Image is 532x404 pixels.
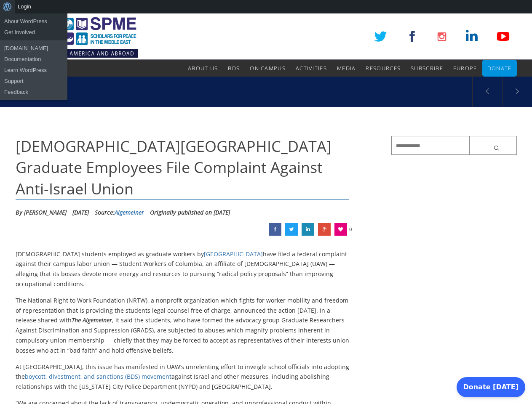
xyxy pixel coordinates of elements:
[337,64,356,72] span: Media
[349,223,352,236] span: 0
[453,60,477,77] a: Europe
[188,64,218,72] span: About Us
[411,60,443,77] a: Subscribe
[337,60,356,77] a: Media
[366,64,401,72] span: Resources
[285,223,298,236] a: Jewish Columbia University Graduate Employees File Complaint Against Anti-Israel Union
[269,223,281,236] a: Jewish Columbia University Graduate Employees File Complaint Against Anti-Israel Union
[250,64,286,72] span: On Campus
[16,249,350,289] p: [DEMOGRAPHIC_DATA] students employed as graduate workers by have filed a federal complaint agains...
[16,13,138,60] img: SPME
[16,295,350,356] p: The National Right to Work Foundation (NRTW), a nonprofit organization which fights for worker mo...
[16,206,67,219] li: By [PERSON_NAME]
[228,64,240,72] span: BDS
[411,64,443,72] span: Subscribe
[16,362,350,392] p: At [GEOGRAPHIC_DATA], this issue has manifested in UAW’s unrelenting effort to inveigle school of...
[302,223,314,236] a: Jewish Columbia University Graduate Employees File Complaint Against Anti-Israel Union
[366,60,401,77] a: Resources
[318,223,331,236] a: Jewish Columbia University Graduate Employees File Complaint Against Anti-Israel Union
[228,60,240,77] a: BDS
[188,60,218,77] a: About Us
[487,60,512,77] a: Donate
[25,372,171,380] a: boycott, divestment, and sanctions (BDS) movement
[296,60,327,77] a: Activities
[150,206,230,219] li: Originally published on [DATE]
[250,60,286,77] a: On Campus
[115,208,144,216] a: Algemeiner
[204,250,263,258] a: [GEOGRAPHIC_DATA]
[487,64,512,72] span: Donate
[72,316,112,324] em: The Algemeiner
[72,206,89,219] li: [DATE]
[95,206,144,219] div: Source:
[16,136,331,199] span: [DEMOGRAPHIC_DATA][GEOGRAPHIC_DATA] Graduate Employees File Complaint Against Anti-Israel Union
[296,64,327,72] span: Activities
[453,64,477,72] span: Europe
